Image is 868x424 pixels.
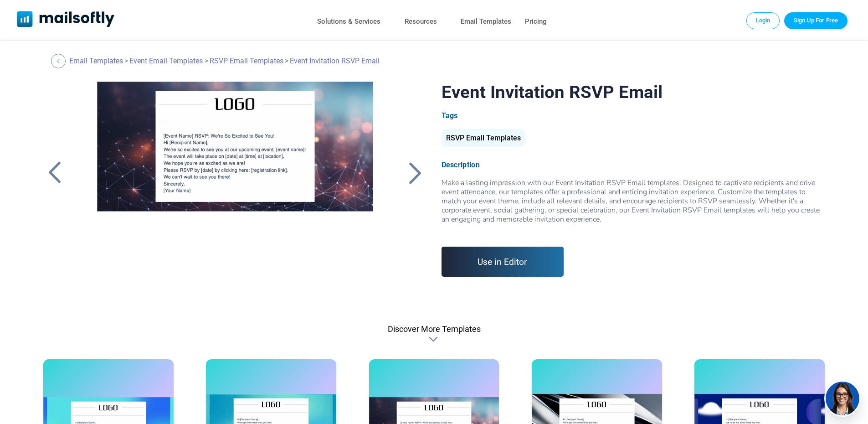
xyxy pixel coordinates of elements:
[17,11,115,29] a: Mailsoftly
[442,160,825,169] div: Description
[784,12,847,29] a: Trial
[82,82,388,310] a: Event Invitation RSVP Email
[317,15,380,28] a: Solutions & Services
[388,324,481,334] div: Discover More Templates
[69,57,123,65] a: Email Templates
[429,335,440,344] div: Discover More Templates
[51,54,68,68] a: Back
[442,111,825,120] div: Tags
[746,12,780,29] a: Login
[461,15,511,28] a: Email Templates
[525,15,547,28] a: Pricing
[442,178,825,233] div: Make a lasting impression with our Event Invitation RSVP Email templates. Designed to captivate r...
[405,15,437,28] a: Resources
[442,247,564,277] a: Use in Editor
[404,161,427,185] a: Back
[442,137,525,141] a: RSVP Email Templates
[442,129,525,147] div: RSVP Email Templates
[43,161,66,185] a: Back
[442,82,825,102] h1: Event Invitation RSVP Email
[210,57,283,65] a: RSVP Email Templates
[129,57,203,65] a: Event Email Templates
